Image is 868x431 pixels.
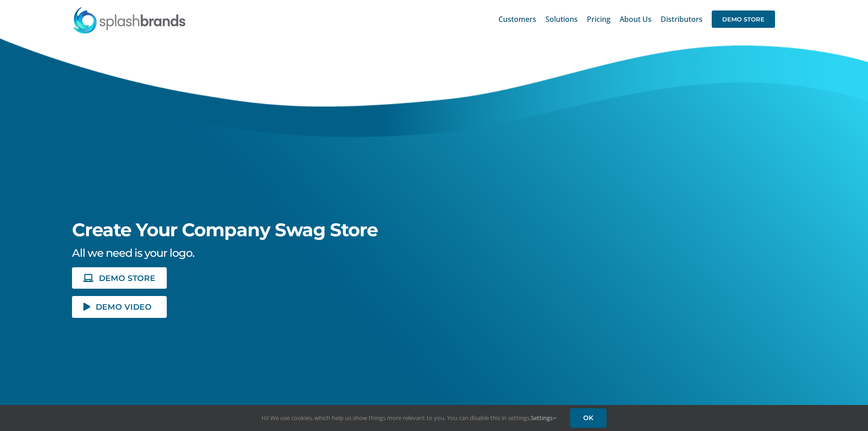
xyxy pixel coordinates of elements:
span: All we need is your logo. [72,246,194,260]
nav: Main Menu [498,5,775,34]
img: SplashBrands.com Logo [72,6,186,34]
a: OK [570,408,606,428]
a: DEMO STORE [712,5,775,34]
span: Customers [498,16,536,23]
span: Pricing [587,16,611,23]
span: DEMO STORE [712,10,775,28]
span: Create Your Company Swag Store [72,218,378,241]
a: Distributors [661,5,703,34]
a: DEMO STORE [72,267,167,289]
span: Solutions [545,16,578,23]
a: Settings [531,414,556,422]
span: Distributors [661,16,703,23]
span: About Us [620,16,652,23]
span: DEMO VIDEO [96,303,152,311]
span: Hi! We use cookies, which help us show things more relevant to you. You can disable this in setti... [262,414,556,422]
span: DEMO STORE [99,274,155,282]
a: Pricing [587,5,611,34]
a: Customers [498,5,536,34]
